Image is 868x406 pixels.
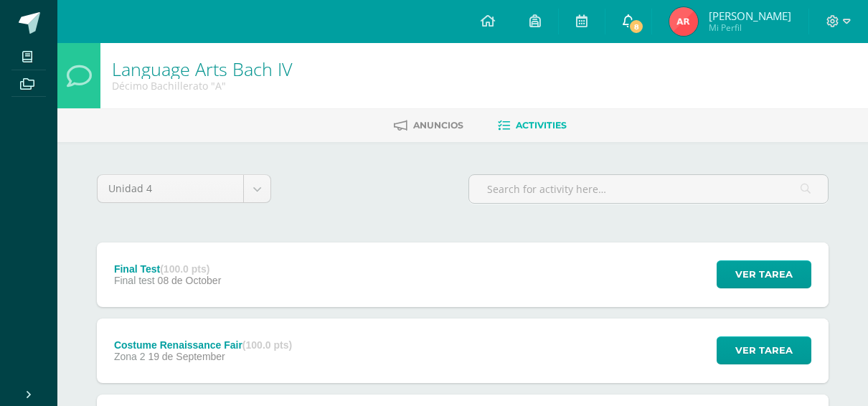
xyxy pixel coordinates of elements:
span: 08 de October [158,275,222,286]
strong: (100.0 pts) [160,263,209,275]
a: Language Arts Bach IV [112,57,293,81]
span: Final test [114,275,155,286]
a: Activities [498,114,567,137]
h1: Language Arts Bach IV [112,59,293,79]
span: Activities [516,120,567,131]
span: Anuncios [413,120,463,131]
div: Décimo Bachillerato 'A' [112,79,293,93]
span: [PERSON_NAME] [709,9,791,23]
button: Ver tarea [717,260,811,288]
span: Ver tarea [735,337,793,364]
input: Search for activity here… [469,175,828,203]
img: c9bcb59223d60cba950dd4d66ce03bcc.png [669,7,698,36]
span: 8 [628,19,644,34]
span: 19 de September [148,351,225,362]
div: Final Test [114,263,221,275]
strong: (100.0 pts) [242,339,292,351]
a: Unidad 4 [98,175,270,202]
span: Mi Perfil [709,22,791,34]
button: Ver tarea [717,336,811,364]
a: Anuncios [394,114,463,137]
div: Costume Renaissance Fair [114,339,292,351]
span: Zona 2 [114,351,146,362]
span: Ver tarea [735,261,793,288]
span: Unidad 4 [108,175,232,202]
